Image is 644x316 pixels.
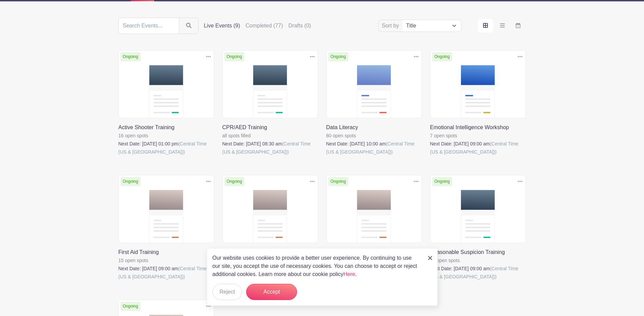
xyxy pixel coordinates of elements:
[428,256,432,260] img: close_button-5f87c8562297e5c2d7936805f587ecaba9071eb48480494691a3f1689db116b3.svg
[246,284,297,300] button: Accept
[213,254,421,278] p: Our website uses cookies to provide a better user experience. By continuing to use our site, you ...
[213,284,242,300] button: Reject
[289,22,311,30] label: Drafts (0)
[344,271,355,277] a: Here
[478,19,526,33] div: order and view
[204,22,240,30] label: Live Events (9)
[382,22,401,30] label: Sort by
[204,22,311,30] div: filters
[245,22,283,30] label: Completed (77)
[118,18,179,34] input: Search Events...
